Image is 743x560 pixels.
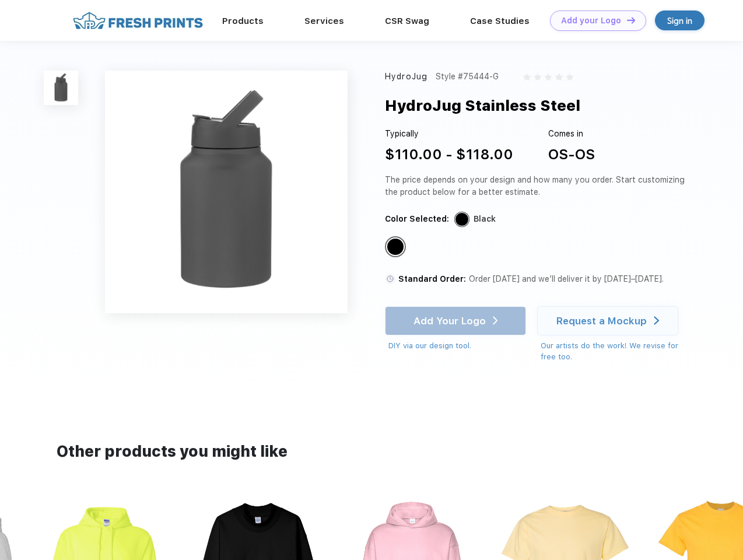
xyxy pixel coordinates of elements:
[385,174,689,198] div: The price depends on your design and how many you order. Start customizing the product below for ...
[548,144,595,165] div: OS-OS
[534,73,541,80] img: gray_star.svg
[555,73,562,80] img: gray_star.svg
[398,274,466,283] span: Standard Order:
[385,71,427,83] div: HydroJug
[654,316,659,325] img: white arrow
[385,213,449,225] div: Color Selected:
[566,73,573,80] img: gray_star.svg
[469,274,664,283] span: Order [DATE] and we’ll deliver it by [DATE]–[DATE].
[388,340,526,352] div: DIY via our design tool.
[655,10,705,30] a: Sign in
[627,17,635,23] img: DT
[387,239,404,255] div: Black
[556,315,647,327] div: Request a Mockup
[385,274,395,284] img: standard order
[548,128,595,140] div: Comes in
[541,340,689,363] div: Our artists do the work! We revise for free too.
[523,73,530,80] img: gray_star.svg
[474,213,496,225] div: Black
[69,10,206,31] img: fo%20logo%202.webp
[57,440,686,463] div: Other products you might like
[545,73,552,80] img: gray_star.svg
[436,71,499,83] div: Style #75444-G
[385,128,513,140] div: Typically
[385,144,513,165] div: $110.00 - $118.00
[222,16,264,26] a: Products
[667,14,692,27] div: Sign in
[105,71,348,313] img: func=resize&h=640
[385,94,580,117] div: HydroJug Stainless Steel
[44,71,78,105] img: func=resize&h=100
[561,16,621,26] div: Add your Logo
